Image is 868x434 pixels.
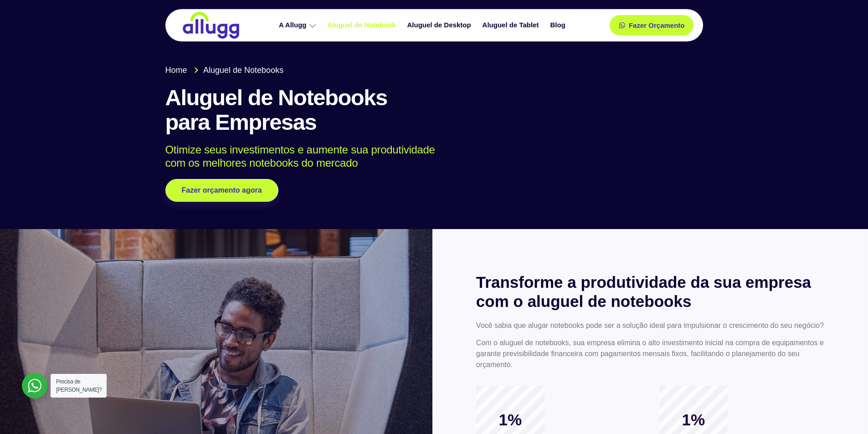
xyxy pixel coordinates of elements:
[403,17,478,33] a: Aluguel de Desktop
[610,15,694,36] a: Fazer Orçamento
[545,17,572,33] a: Blog
[182,187,262,194] span: Fazer orçamento agora
[56,378,102,393] span: Precisa de [PERSON_NAME]?
[201,64,283,77] span: Aluguel de Notebooks
[274,17,323,33] a: A Allugg
[165,179,278,202] a: Fazer orçamento agora
[476,273,824,311] h2: Transforme a produtividade da sua empresa com o aluguel de notebooks
[659,410,728,429] span: 1%
[476,337,824,370] p: Com o aluguel de notebooks, sua empresa elimina o alto investimento inicial na compra de equipame...
[629,22,685,29] span: Fazer Orçamento
[165,64,187,77] span: Home
[181,11,241,39] img: locação de TI é Allugg
[165,86,703,135] h1: Aluguel de Notebooks para Empresas
[476,320,824,331] p: Você sabia que alugar notebooks pode ser a solução ideal para impulsionar o crescimento do seu ne...
[323,17,403,33] a: Aluguel de Notebook
[478,17,546,33] a: Aluguel de Tablet
[476,410,544,429] span: 1%
[165,143,690,170] p: Otimize seus investimentos e aumente sua produtividade com os melhores notebooks do mercado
